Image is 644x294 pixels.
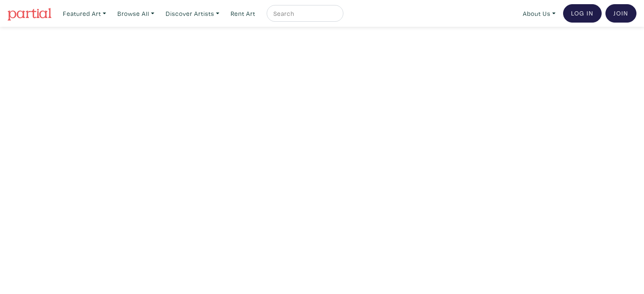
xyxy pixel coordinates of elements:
input: Search [273,8,335,19]
a: Rent Art [227,5,259,22]
a: Browse All [114,5,158,22]
a: Join [605,4,636,23]
a: Featured Art [59,5,110,22]
a: About Us [519,5,559,22]
a: Discover Artists [162,5,223,22]
a: Log In [563,4,602,23]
